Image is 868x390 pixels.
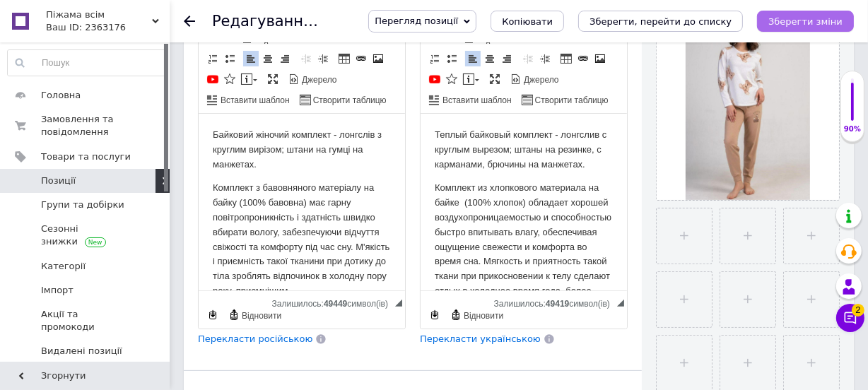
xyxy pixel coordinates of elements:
span: Групи та добірки [41,199,124,211]
div: 90% [841,124,864,134]
div: Повернутися назад [184,16,195,27]
a: По центру [482,51,498,66]
a: Вставити повідомлення [239,71,259,87]
p: Комплект из хлопкового материала на байке (100% хлопок) обладает хорошей воздухопроницаемостью и ... [14,67,192,199]
span: Створити таблицю [311,95,387,107]
span: Потягніть для зміни розмірів [395,300,402,307]
a: Джерело [508,71,561,87]
a: Зображення [592,51,608,66]
span: 49419 [546,299,569,309]
a: Вставити шаблон [205,92,292,107]
button: Зберегти зміни [757,11,854,32]
a: Зробити резервну копію зараз [205,307,221,323]
a: Джерело [286,71,339,87]
a: Вставити/видалити маркований список [444,51,459,66]
a: Збільшити відступ [537,51,553,66]
div: Кiлькiсть символiв [494,295,617,309]
a: Створити таблицю [298,92,389,107]
input: Пошук [8,50,165,76]
a: Вставити повідомлення [461,71,481,87]
a: Максимізувати [265,71,281,87]
a: Вставити іконку [444,71,459,87]
a: Вставити/видалити нумерований список [427,51,442,66]
p: Теплый байковый комплект - лонгслив с круглым вырезом; штаны на резинке, с карманами, брючины на ... [14,14,192,58]
i: Зберегти зміни [768,16,843,27]
span: Потягніть для зміни розмірів [617,300,624,307]
a: Додати відео з YouTube [427,71,442,87]
a: Максимізувати [487,71,503,87]
span: Акції та промокоди [41,308,131,333]
iframe: Редактор, 8D29F2A3-F4FC-4C96-B370-E67D42534EAC [421,114,627,290]
a: Таблиця [558,51,574,66]
a: Відновити [226,307,283,323]
span: Видалені позиції [41,345,122,357]
span: Створити таблицю [533,95,609,107]
i: Зберегти, перейти до списку [590,16,732,27]
span: Джерело [522,74,559,86]
a: По лівому краю [465,51,481,66]
span: Товари та послуги [41,150,131,163]
a: Збільшити відступ [315,51,331,66]
span: Імпорт [41,284,74,297]
p: Байковий жіночий комплект - лонгслів з круглим вирізом; штани на гумці на манжетах. [14,14,192,58]
p: Комплект з бавовняного матеріалу на байку (100% бавовна) має гарну повітропроникність і здатність... [14,67,192,184]
a: Вставити/Редагувати посилання (Ctrl+L) [353,51,369,66]
a: Зображення [370,51,386,66]
a: Додати відео з YouTube [205,71,221,87]
span: Перекласти українською [420,333,541,344]
span: Перекласти російською [198,333,312,344]
span: Копіювати [502,16,553,27]
a: Зробити резервну копію зараз [427,307,442,323]
span: 2 [852,300,864,313]
a: Зменшити відступ [298,51,314,66]
span: Перегляд позиції [375,16,458,26]
body: Редактор, 8D29F2A3-F4FC-4C96-B370-E67D42534EAC [14,14,192,306]
a: По центру [260,51,276,66]
span: Вставити шаблон [218,95,290,107]
a: Зменшити відступ [520,51,536,66]
span: Джерело [300,74,337,86]
span: Позиції [41,175,76,187]
a: Вставити/видалити маркований список [222,51,237,66]
span: Відновити [240,310,281,322]
span: 49449 [324,299,347,309]
span: Замовлення та повідомлення [41,113,131,138]
a: Відновити [448,307,505,323]
h1: Редагування позиції: Байковий жіночий комплект Vienetta бавовна [212,13,741,30]
span: Відновити [462,310,503,322]
a: Створити таблицю [520,92,611,107]
span: Головна [41,89,81,102]
div: Кiлькiсть символiв [272,295,395,309]
a: По правому краю [277,51,293,66]
a: По лівому краю [243,51,259,66]
body: Редактор, 81B1435E-A6EF-4108-BE75-A7F4B0CC07C7 [14,14,192,277]
div: Ваш ID: 2363176 [46,21,170,34]
div: 90% Якість заповнення [840,71,864,142]
button: Копіювати [491,11,564,32]
span: Піжама всім [46,8,152,21]
a: Вставити іконку [222,71,237,87]
a: Таблиця [336,51,352,66]
iframe: Редактор, 81B1435E-A6EF-4108-BE75-A7F4B0CC07C7 [199,114,405,290]
span: Категорії [41,260,86,273]
a: Вставити шаблон [427,92,514,107]
span: Сезонні знижки [41,223,131,248]
button: Чат з покупцем2 [836,304,864,332]
a: Вставити/видалити нумерований список [205,51,221,66]
span: Вставити шаблон [440,95,512,107]
a: Вставити/Редагувати посилання (Ctrl+L) [575,51,591,66]
a: По правому краю [499,51,515,66]
button: Зберегти, перейти до списку [578,11,743,32]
